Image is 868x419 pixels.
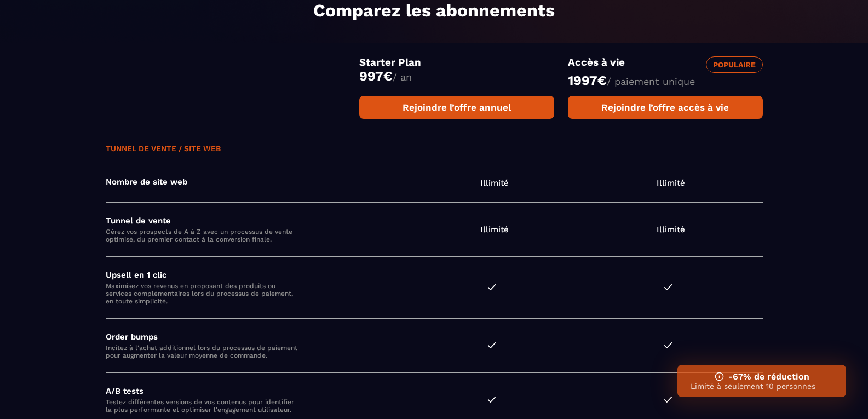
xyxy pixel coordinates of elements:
h4: Order bumps [106,332,403,342]
h4: Tunnel de vente [106,216,403,226]
img: checked [664,284,672,290]
img: checked [664,342,672,348]
img: ifno [715,372,724,381]
currency: € [383,68,393,84]
currency: € [597,73,607,88]
h4: Upsell en 1 clic [106,270,403,280]
a: Rejoindre l’offre accès à vie [568,96,763,119]
p: Testez différentes versions de vos contenus pour identifier la plus performante et optimiser l'en... [106,398,301,414]
h4: A/B tests [106,386,403,396]
a: Rejoindre l’offre annuel [359,96,554,119]
p: Incitez à l'achat additionnel lors du processus de paiement pour augmenter la valeur moyenne de c... [106,344,301,359]
div: Populaire [706,56,763,73]
img: checked [487,342,496,348]
img: checked [664,397,672,403]
p: Limité à seulement 10 personnes [691,382,833,391]
span: / paiement unique [607,76,695,87]
img: checked [487,397,496,403]
h3: Accès à vie [568,56,665,73]
h3: -67% de réduction [691,371,833,382]
h3: Tunnel de vente / Site web [106,144,763,153]
h3: Starter Plan [359,56,554,68]
span: Illimité [586,225,756,234]
img: checked [487,284,496,290]
span: / an [393,71,412,83]
span: Illimité [409,225,579,234]
span: Illimité [586,178,756,188]
h4: Nombre de site web [106,177,403,187]
money: 997 [359,68,393,84]
money: 1997 [568,73,607,88]
span: Illimité [409,178,579,188]
p: Gérez vos prospects de A à Z avec un processus de vente optimisé, du premier contact à la convers... [106,228,301,243]
p: Maximisez vos revenus en proposant des produits ou services complémentaires lors du processus de ... [106,282,301,305]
